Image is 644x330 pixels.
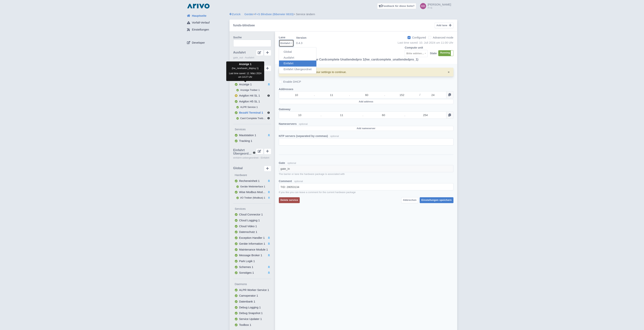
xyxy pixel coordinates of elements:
[314,58,364,61] span: Hw Cardcomplete Unattendedpro 1
[233,310,271,316] button: Debug Snapshot 1
[435,23,453,28] button: Add lane
[239,225,257,228] span: Cloud Video 1
[279,126,453,131] button: Add nameserver
[364,58,419,61] span: (hw_cardcomplete_unattendedpro_1)
[438,50,453,56] label: Running
[233,87,271,93] button: Anzeige Treiber 1
[239,317,262,321] span: Service Updater 1
[233,258,271,264] button: Park Logik 1
[239,100,260,103] span: Avigilon H5 SL 1
[184,19,229,26] a: Vorfall-Verlauf
[239,300,255,303] span: Datenbank 1
[233,24,255,27] h5: funds-blindsee
[239,271,254,274] span: Sonstiges 1
[279,197,300,203] button: Delete service
[240,196,265,199] span: I/O Treiber (Modbus) 1
[239,236,265,239] span: Exception Handler 1
[448,71,449,74] span: ×
[239,63,251,66] strong: Anzeige 1
[279,99,453,104] button: Add address
[192,20,210,25] span: Vorfall-Verlauf
[296,40,306,45] span: 0.4.3
[296,36,306,40] span: Version
[239,288,269,291] span: ALPR Worker Service 1
[233,99,271,104] button: Avigilon H5 SL 1
[239,242,265,245] span: Geräte Information 1
[235,173,271,177] label: Hardware
[233,293,271,299] button: Camoperator 1
[448,70,449,75] button: ×
[233,223,271,229] button: Cloud Video 1
[233,229,271,235] button: Datenschutz 1
[433,36,453,39] span: Advanced mode
[398,41,453,45] div: Last time saved: 10. Juli 2024 um 11:00 Uhr
[235,127,271,132] label: Services
[184,26,229,33] a: Einstellungen
[233,264,271,270] button: Schemes 1
[233,305,271,310] button: Debug Logging 1
[239,323,251,326] span: Toolbox 1
[184,39,229,46] a: Developer
[281,41,290,46] div: Einfahrt
[239,294,258,297] span: Camoperator 1
[239,139,252,142] span: Tracking 1
[233,322,271,328] button: Toolbox 1
[192,14,207,18] span: Hauptseite
[239,179,260,182] span: Recheneinheit 1
[239,219,260,222] span: Cloud Logging 1
[279,161,285,165] label: Gate
[406,51,424,56] div: Bitte wählen...
[235,282,271,286] label: Daemons
[288,70,347,74] div: Do not forget to save your settings to continue.
[418,3,451,9] a: [PERSON_NAME] F+S
[228,72,263,79] div: Last time saved: 12. März 2024 um 14:27 Uhr
[284,67,312,71] span: Einfahrt Übergeordnet
[428,3,451,6] span: [PERSON_NAME]
[330,135,339,137] span: optional
[186,3,210,9] img: logo
[233,212,271,218] button: Cloud Connector 1
[377,3,416,9] a: Feedback für diese Seite?
[239,311,263,315] span: Debug Snapshot 1
[401,197,418,203] button: Abbrechen
[239,306,261,309] span: Debug Logging 1
[279,35,285,40] label: Lane
[233,195,271,200] button: I/O Treiber (Modbus) 1
[233,56,271,60] small: gate_out - Ausfahrt
[239,254,262,257] span: Message Broker 1
[233,287,271,293] button: ALPR Worker Service 1
[233,116,271,121] button: Card Complete Treiber 1
[239,190,267,194] span: Wise Modbus Modul 1
[239,94,260,97] span: Avigilon H4 SL 1
[239,259,255,263] span: Park Logik 1
[438,50,453,56] div: RunningStopped
[184,12,229,19] a: Hauptseite
[233,148,252,155] span: Einfahrt Übergeordnet
[279,107,291,112] label: Gateway
[233,138,271,144] button: Tracking 1
[428,7,451,9] small: F+S
[294,180,303,183] span: optional
[279,179,292,183] label: Comment
[239,83,252,86] span: Anzeige 1
[244,13,253,16] a: Geräte
[233,299,271,305] button: Datenbank 1
[233,178,271,184] button: Recheneinheit 1
[284,61,293,66] span: Einfahrt
[233,156,271,160] small: einfahrt-uebergeordnet - Einfahrt
[233,82,271,87] button: Anzeige 1
[233,218,271,223] button: Cloud Logging 1
[239,248,268,251] span: Maintenance Module 1
[233,241,271,247] button: Geräte Information 1
[233,270,271,276] button: Sonstiges 1
[239,111,263,114] span: Bezahl Terminal 1
[239,134,256,137] span: Mautstation 1
[284,50,292,54] span: Global
[233,247,271,253] button: Maintenance Module 1
[233,184,271,189] button: Geräte Webinterface 1
[240,106,258,108] span: ALPR Service 1
[192,27,209,32] span: Einstellungen
[240,185,265,188] span: Geräte Webinterface 1
[235,207,271,211] label: Services
[233,51,246,54] span: Ausfahrt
